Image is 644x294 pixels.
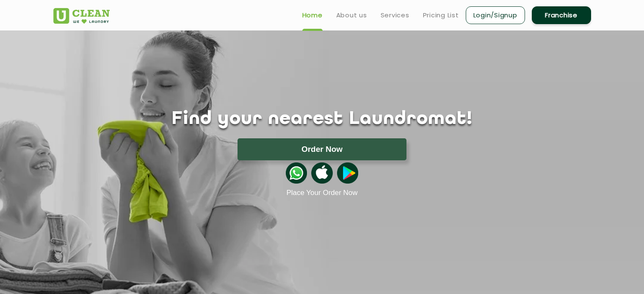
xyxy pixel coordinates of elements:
a: Home [302,10,323,20]
a: Login/Signup [466,6,525,24]
a: Place Your Order Now [286,189,357,197]
h1: Find your nearest Laundromat! [47,109,597,130]
a: About us [336,10,367,20]
a: Pricing List [423,10,459,20]
img: playstoreicon.png [337,162,358,184]
a: Franchise [532,6,591,24]
img: whatsappicon.png [286,162,307,184]
img: apple-icon.png [311,162,332,184]
img: UClean Laundry and Dry Cleaning [53,8,110,24]
a: Services [381,10,409,20]
button: Order Now [238,138,406,160]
